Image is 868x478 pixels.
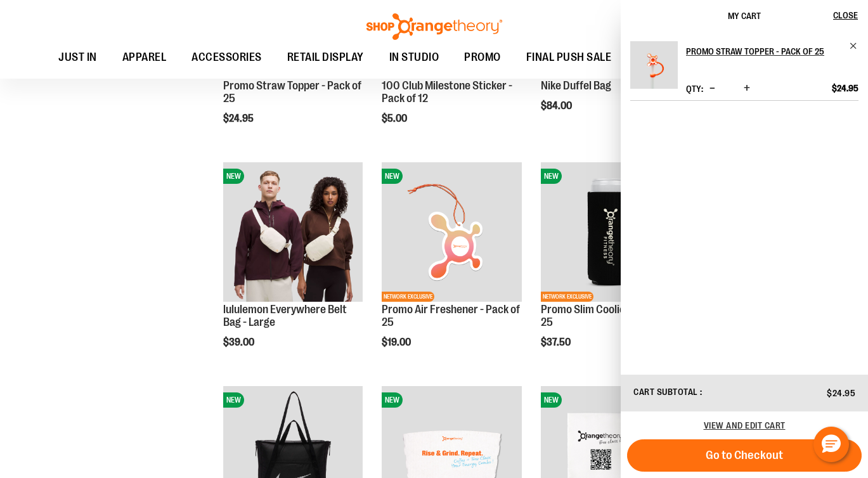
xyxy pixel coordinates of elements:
[287,43,364,72] span: RETAIL DISPLAY
[179,43,275,72] a: ACCESSORIES
[526,43,612,72] span: FINAL PUSH SALE
[382,79,512,105] a: 100 Club Milestone Sticker - Pack of 12
[686,84,703,94] label: Qty
[382,392,403,408] span: NEW
[541,337,573,348] span: $37.50
[686,41,858,61] a: Promo Straw Topper - Pack of 25
[382,162,522,304] a: Promo Air Freshener - Pack of 25NEWNETWORK EXCLUSIVE
[217,156,370,380] div: product
[46,43,110,72] a: JUST IN
[464,43,501,72] span: PROMO
[365,13,504,40] img: Shop Orangetheory
[833,10,858,20] span: Close
[382,303,520,328] a: Promo Air Freshener - Pack of 25
[375,156,528,380] div: product
[382,162,522,302] img: Promo Air Freshener - Pack of 25
[110,43,179,72] a: APPAREL
[704,420,786,430] a: View and edit cart
[191,43,262,72] span: ACCESSORIES
[389,43,439,72] span: IN STUDIO
[686,41,841,61] h2: Promo Straw Topper - Pack of 25
[741,82,753,95] button: Increase product quantity
[541,303,667,328] a: Promo Slim Coolie - Pack of 25
[541,162,681,304] a: Promo Slim Coolie - Pack of 25NEWNETWORK EXCLUSIVE
[382,337,413,348] span: $19.00
[223,162,363,302] img: lululemon Everywhere Belt Bag - Large
[541,79,611,92] a: Nike Duffel Bag
[223,162,363,304] a: lululemon Everywhere Belt Bag - LargeNEW
[382,169,403,184] span: NEW
[382,113,409,124] span: $5.00
[58,43,97,72] span: JUST IN
[223,303,347,328] a: lululemon Everywhere Belt Bag - Large
[223,113,256,124] span: $24.95
[534,156,687,380] div: product
[223,169,244,184] span: NEW
[514,43,625,72] a: FINAL PUSH SALE
[541,169,562,184] span: NEW
[849,41,858,51] a: Remove item
[706,82,718,95] button: Decrease product quantity
[627,439,862,472] button: Go to Checkout
[377,43,452,72] a: IN STUDIO
[223,392,244,408] span: NEW
[728,11,761,21] span: My Cart
[633,387,698,397] span: Cart Subtotal
[122,43,167,72] span: APPAREL
[813,427,849,462] button: Hello, have a question? Let’s chat.
[827,388,855,398] span: $24.95
[541,100,574,112] span: $84.00
[382,292,434,302] span: NETWORK EXCLUSIVE
[706,448,783,462] span: Go to Checkout
[630,41,678,89] img: Promo Straw Topper - Pack of 25
[541,162,681,302] img: Promo Slim Coolie - Pack of 25
[630,41,678,97] a: Promo Straw Topper - Pack of 25
[541,392,562,408] span: NEW
[223,337,256,348] span: $39.00
[223,79,361,105] a: Promo Straw Topper - Pack of 25
[832,82,858,94] span: $24.95
[275,43,377,72] a: RETAIL DISPLAY
[541,292,593,302] span: NETWORK EXCLUSIVE
[630,41,858,101] li: Product
[451,43,514,72] a: PROMO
